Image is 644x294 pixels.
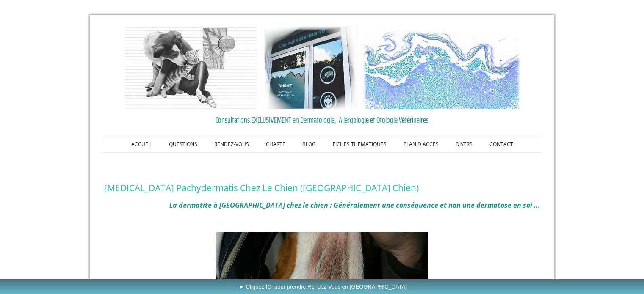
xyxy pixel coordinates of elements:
[294,136,324,152] a: BLOG
[257,136,294,152] a: CHARTE
[481,136,522,152] a: CONTACT
[169,201,540,210] em: La dermatite à [GEOGRAPHIC_DATA] chez le chien : Généralement une conséquence et non une dermatos...
[206,136,257,152] a: RENDEZ-VOUS
[104,113,540,126] a: Consultations EXCLUSIVEMENT en Dermatologie, Allergologie et Otologie Vétérinaires
[104,182,540,193] h1: [MEDICAL_DATA] Pachydermatis Chez Le Chien ([GEOGRAPHIC_DATA] Chien)
[395,136,447,152] a: PLAN D'ACCES
[160,136,206,152] a: QUESTIONS
[239,283,407,290] span: ► Cliquez ICI pour prendre Rendez-Vous en [GEOGRAPHIC_DATA]
[447,136,481,152] a: DIVERS
[123,136,160,152] a: ACCUEIL
[324,136,395,152] a: FICHES THEMATIQUES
